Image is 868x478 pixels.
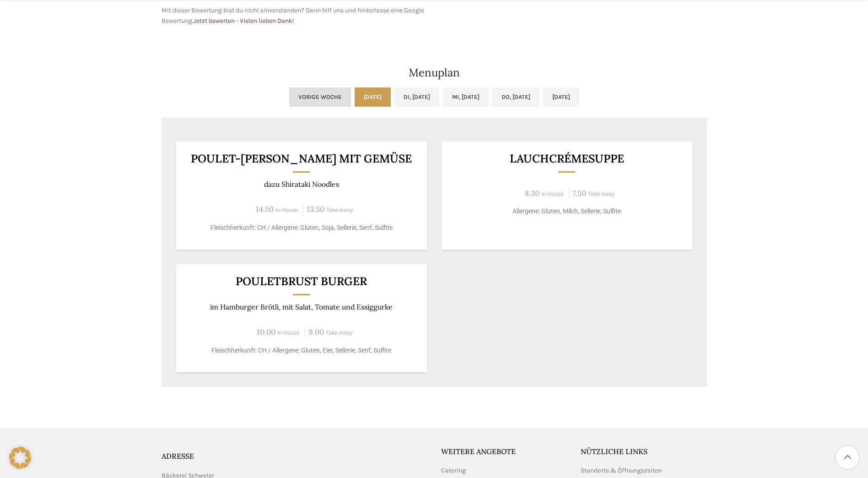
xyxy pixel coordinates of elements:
h3: POULET-[PERSON_NAME] MIT GEMÜSE [187,153,415,164]
p: Fleischherkunft: CH / Allergene: Gluten, Soja, Sellerie, Senf, Sulfite [187,223,415,233]
span: ADRESSE [162,451,194,461]
span: In-House [541,191,564,197]
span: 13.50 [307,204,324,214]
p: Mit dieser Bewertung bist du nicht einverstanden? Dann hilf uns und hinterlasse eine Google Bewer... [162,5,430,26]
a: [DATE] [543,87,579,107]
a: Di, [DATE] [394,87,439,107]
h5: Nützliche Links [581,446,707,456]
span: 10.00 [257,327,275,337]
span: 14.50 [256,204,274,214]
p: im Hamburger Brötli, mit Salat, Tomate und Essiggurke [187,303,415,311]
p: dazu Shirataki Noodles [187,180,415,189]
h5: Weitere Angebote [441,446,567,456]
h2: Menuplan [162,67,707,78]
span: In-House [275,207,298,213]
span: Take-Away [326,330,353,336]
span: Take-Away [588,191,615,197]
a: Standorte & Öffnungszeiten [581,466,663,475]
span: Take-Away [326,207,353,213]
h3: Pouletbrust Burger [187,276,415,287]
h3: Lauchcrémesuppe [453,153,681,164]
a: [DATE] [355,87,391,107]
a: Mi, [DATE] [443,87,489,107]
a: Jetzt bewerten - Vielen lieben Dank! [194,17,294,25]
span: 9.00 [308,327,324,337]
span: In-House [277,330,300,336]
span: 7.50 [572,188,586,198]
p: Fleischherkunft: CH / Allergene: Gluten, Eier, Sellerie, Senf, Sulfite [187,346,415,355]
a: Scroll to top button [836,446,859,469]
a: Vorige Woche [289,87,351,107]
a: Do, [DATE] [492,87,539,107]
span: 8.30 [525,188,539,198]
a: Catering [441,466,467,475]
p: Allergene: Gluten, Milch, Sellerie, Sulfite [453,206,681,216]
